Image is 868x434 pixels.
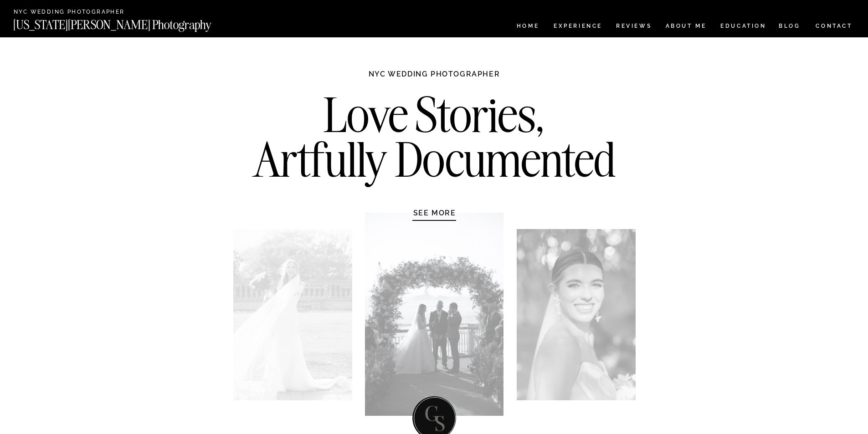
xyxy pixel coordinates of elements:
a: HOME [515,23,541,31]
a: REVIEWS [616,23,650,31]
h1: NYC WEDDING PHOTOGRAPHER [349,69,520,87]
a: ABOUT ME [665,23,707,31]
a: Experience [554,23,601,31]
a: CONTACT [815,21,853,31]
a: EDUCATION [719,23,767,31]
h2: Love Stories, Artfully Documented [243,92,626,188]
a: [US_STATE][PERSON_NAME] Photography [13,19,242,26]
a: NYC Wedding Photographer [14,9,151,16]
a: SEE MORE [391,208,478,217]
a: BLOG [779,23,801,31]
